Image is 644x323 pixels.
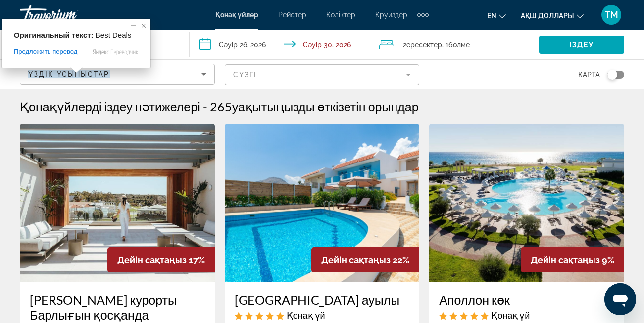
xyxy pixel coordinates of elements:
ya-tr-span: Іздеу [569,41,594,49]
ya-tr-span: Карта [578,71,600,79]
ya-tr-span: , 1 [442,41,448,49]
ya-tr-span: 265 [210,99,232,114]
ya-tr-span: en [487,12,496,20]
button: Саяхатшылар: 2 ересек, 0 бала [369,30,539,59]
span: Оригинальный текст: [14,31,94,39]
ya-tr-span: 22% [393,255,409,265]
button: Тілді өзгерту [487,8,506,23]
ya-tr-span: Бөлме [448,41,470,49]
button: Валютаны өзгерту [521,8,584,23]
ya-tr-span: Ересектер [406,41,442,49]
button: Пайдаланушы мәзірі [598,4,624,25]
iframe: Кнопка запуска окна обмена сообщениями [604,283,636,315]
a: Аполлон көк [439,292,614,307]
a: Круиздер [375,11,407,19]
button: Сүзгі [225,64,420,86]
ya-tr-span: Қонақ үй [491,310,530,321]
img: Қонақ үй суреті [20,124,215,282]
mat-select: Сұрыптау [28,68,206,80]
ya-tr-span: 17% [189,255,205,265]
ya-tr-span: [GEOGRAPHIC_DATA] ауылы [235,292,400,307]
ya-tr-span: уақытыңызды өткізетін орындар [232,99,419,114]
a: [GEOGRAPHIC_DATA] ауылы [235,292,410,307]
a: Көліктер [326,11,355,19]
ya-tr-span: Дейін сақтаңыз [321,255,391,265]
ya-tr-span: Қонақүйлерді іздеу нәтижелері [20,99,200,114]
button: Қосымша навигациялық элементтер [417,7,429,23]
ya-tr-span: Қонақ үй [287,310,325,321]
ya-tr-span: Үздік ұсыныстар [28,70,110,78]
a: [PERSON_NAME] курорты Барлығын қосқанда [30,292,205,322]
ya-tr-span: ТМ [605,9,618,20]
img: Қонақ үй суреті [429,124,624,282]
ya-tr-span: 9% [602,255,614,265]
span: Предложить перевод [14,47,77,56]
button: Тіркелу күні: 26 сәуір, 2026 Тіркелу күні: 30 сәуір, 2026 [190,30,369,59]
div: 5 жұлдызды қонақ үй [439,310,614,321]
img: Қонақ үй суреті [225,124,420,282]
div: 5 жұлдызды қонақ үй [235,310,410,321]
a: Қонақ үйлер [215,11,258,19]
ya-tr-span: 2 [403,41,406,49]
span: Best Deals [96,31,132,39]
button: Картаны ауыстырып қосу [600,70,624,79]
ya-tr-span: [PERSON_NAME] курорты Барлығын қосқанда [30,292,177,322]
ya-tr-span: Дейін сақтаңыз [531,255,600,265]
button: Іздеу [539,36,624,54]
ya-tr-span: Аполлон көк [439,292,510,307]
a: Травориум [20,2,119,28]
ya-tr-span: Дейін сақтаңыз [117,255,187,265]
span: - [203,99,207,114]
ya-tr-span: АҚШ доллары [521,12,574,20]
a: Рейстер [278,11,306,19]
